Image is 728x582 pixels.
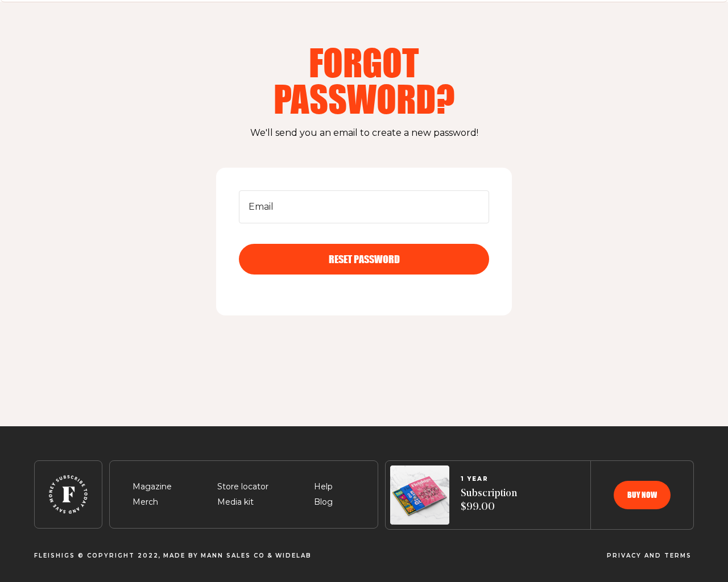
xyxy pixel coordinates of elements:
button: RESET PASSWORD [239,244,489,275]
span: 1 YEAR [461,476,517,483]
a: Help [314,481,333,492]
a: Widelab [275,552,312,559]
span: Subscription $99.00 [461,487,517,515]
span: Media kit [217,496,254,509]
span: & [267,552,273,559]
span: Fleishigs © Copyright 2022 [34,552,159,559]
span: Made By [163,552,198,559]
span: Buy now [627,491,657,499]
p: We'll send you an email to create a new password! [34,126,694,140]
span: Magazine [133,480,172,494]
img: Magazines image [390,465,449,525]
a: Merch [133,497,158,507]
a: Privacy and terms [607,552,692,558]
button: Buy now [614,481,671,509]
a: Media kit [217,497,254,507]
a: Magazine [133,481,172,492]
span: Privacy and terms [607,552,692,559]
span: Store locator [217,480,268,494]
a: Mann Sales CO [201,552,265,559]
input: Email [239,190,489,223]
span: Blog [314,496,333,509]
span: Help [314,480,333,494]
a: Blog [314,497,333,507]
span: Mann Sales CO [201,552,265,559]
span: Widelab [275,552,312,559]
span: RESET PASSWORD [329,254,400,264]
h2: Forgot Password? [218,44,510,117]
span: Merch [133,496,158,509]
a: Store locator [217,481,268,492]
span: , [159,552,161,559]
